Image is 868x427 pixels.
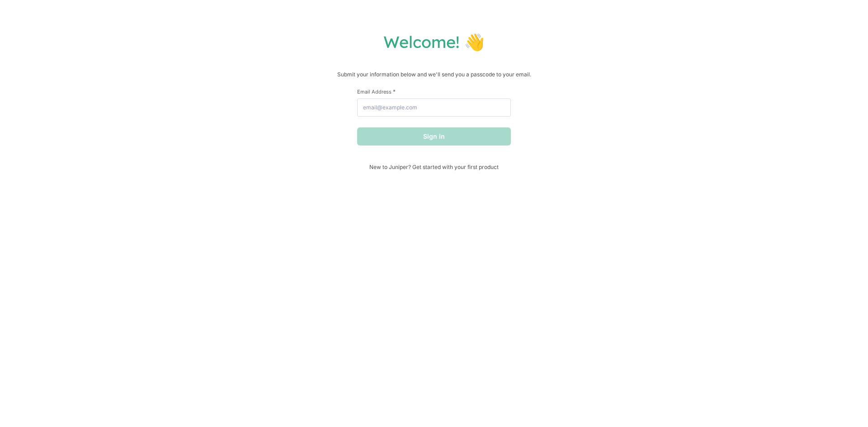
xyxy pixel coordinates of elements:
[357,88,511,95] label: Email Address
[393,88,396,95] span: This field is required.
[9,32,859,52] h1: Welcome! 👋
[9,70,859,79] p: Submit your information below and we'll send you a passcode to your email.
[357,99,511,117] input: email@example.com
[357,164,511,170] span: New to Juniper? Get started with your first product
